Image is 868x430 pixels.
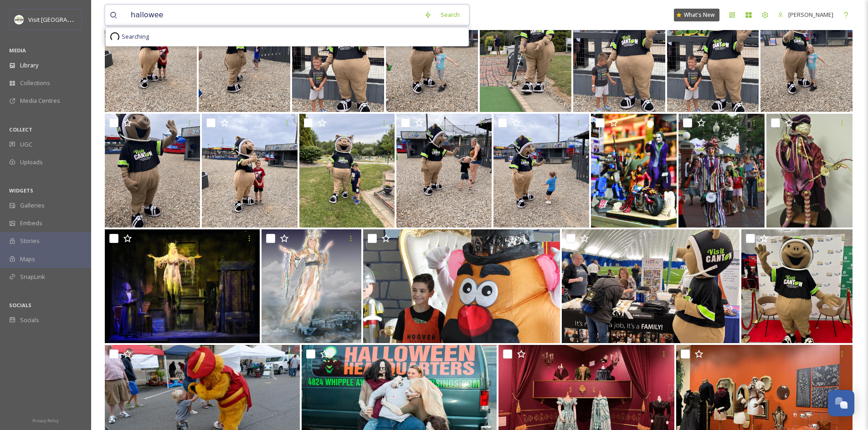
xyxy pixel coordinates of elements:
span: Library [20,61,38,70]
img: Canton First Friday- clown drumming.JPG [678,114,765,228]
img: Funtimes Fun Park | Pigskin Pals Event action shot of Pigskin and pal going in for a high-five (1... [493,114,589,228]
span: COLLECT [9,126,32,133]
img: shopping_toys time forgot.tif [591,114,677,228]
button: Open Chat [828,390,854,416]
span: [PERSON_NAME] [788,10,833,19]
span: Visit [GEOGRAPHIC_DATA] [28,15,99,24]
img: Funtimes Fun Park | Pigskin Pals Event Pigskin and young pal pose for a photo with the park in th... [202,114,297,228]
img: Christmas Past PGT 2014.jpg [262,229,361,343]
span: UGC [20,140,32,149]
img: Sir Troys Grand Opening, Young boy takes picture with Mr. Potato Head.JPG [363,229,560,343]
span: Media Centres [20,96,60,105]
span: Embeds [20,219,42,228]
span: Collections [20,79,50,87]
img: Funtimes Fun Park | Pigskin Pals Event action shot of Pigskin and pal going for a high-five with ... [396,114,492,228]
span: Uploads [20,158,43,167]
img: JA Job Fair HOFV.jpg [741,229,853,343]
input: Search your library [126,5,420,25]
span: Searching [122,32,149,41]
img: JA Job Fair Pigskin 1.jpg [562,229,740,343]
img: Funtimes Fun Park | Pigskin Pals Event action shot of Pigskin waving to his pals with rides in ba... [105,114,200,228]
img: download.jpeg [15,15,24,24]
img: Cat Fanciers- cat statue.JPG [766,114,853,228]
span: Privacy Policy [32,418,59,424]
a: What's New [674,9,719,21]
div: Search [436,6,464,24]
a: Privacy Policy [32,415,59,425]
span: WIDGETS [9,187,33,194]
span: Stories [20,237,40,245]
img: Funtimes Fun Park | Pigskin Pals Event Pigskin and pal pose for a photo by the mini golf course (... [299,114,395,228]
span: Socials [20,316,39,324]
img: A Christmas Carol (5).jpg [105,229,260,343]
span: MEDIA [9,47,26,54]
span: Galleries [20,201,45,210]
span: SOCIALS [9,302,31,309]
span: SnapLink [20,273,45,281]
a: [PERSON_NAME] [773,6,838,24]
span: Maps [20,255,35,263]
